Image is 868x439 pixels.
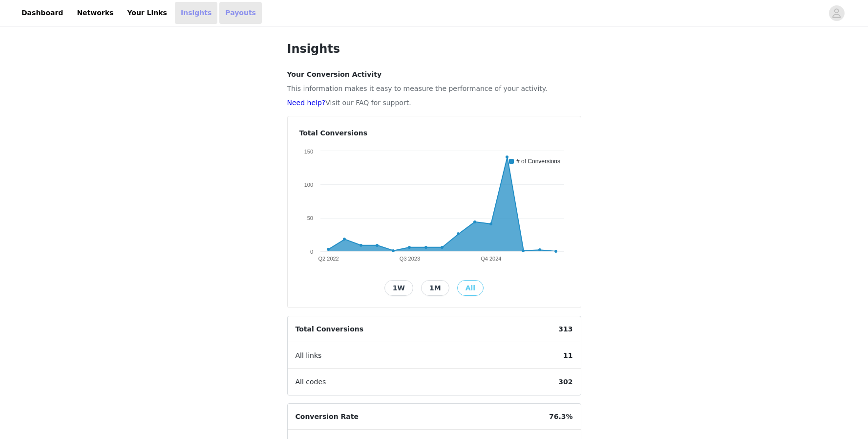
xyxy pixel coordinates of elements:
h1: Insights [287,40,581,58]
text: 150 [304,149,313,154]
text: # of Conversions [516,158,560,165]
button: 1M [421,280,449,296]
a: Networks [71,2,119,24]
text: Q2 2022 [318,256,339,262]
span: All links [288,343,330,369]
text: Q4 2024 [481,256,501,262]
span: Total Conversions [288,316,372,342]
text: 100 [304,182,313,188]
a: Need help? [287,99,326,107]
span: 11 [555,343,580,369]
h4: Your Conversion Activity [287,69,581,80]
p: Visit our FAQ for support. [287,98,581,108]
span: 76.3% [541,404,581,430]
span: All codes [288,369,334,395]
a: Payouts [219,2,262,24]
a: Your Links [121,2,173,24]
a: Dashboard [16,2,69,24]
text: 50 [307,215,313,221]
span: 313 [550,316,580,342]
span: Conversion Rate [288,404,366,430]
text: Q3 2023 [399,256,420,262]
div: avatar [832,5,841,21]
a: Insights [175,2,217,24]
p: This information makes it easy to measure the performance of your activity. [287,84,581,94]
button: 1W [384,280,413,296]
span: 302 [550,369,580,395]
text: 0 [310,249,313,255]
button: All [457,280,484,296]
h4: Total Conversions [299,128,569,138]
